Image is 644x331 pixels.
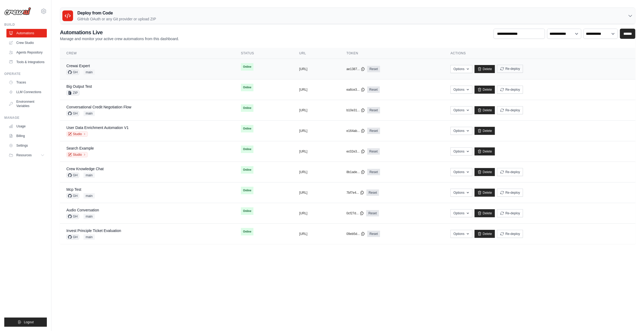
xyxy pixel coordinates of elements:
span: main [84,111,95,116]
a: Studio [66,152,88,157]
button: Re-deploy [497,168,523,176]
button: Options [450,147,472,155]
th: Status [234,48,293,59]
h3: Deploy from Code [77,10,156,16]
button: Re-deploy [497,189,523,197]
span: Online [241,207,253,215]
button: Options [450,65,472,73]
button: Logout [4,318,47,327]
a: Environment Variables [6,97,47,110]
button: Options [450,209,472,217]
a: Delete [475,209,495,217]
a: Reset [367,148,380,155]
a: Settings [6,141,47,150]
button: Options [450,189,472,197]
button: Options [450,230,472,238]
button: ec02e3... [346,149,365,154]
span: Resources [16,153,32,157]
th: Crew [60,48,234,59]
button: Options [450,127,472,135]
button: Re-deploy [497,65,523,73]
a: Reset [367,169,380,175]
button: Options [450,168,472,176]
a: Delete [475,189,495,197]
span: Online [241,125,253,132]
button: Options [450,106,472,114]
span: GH [66,193,79,199]
span: GH [66,234,79,240]
span: Online [241,187,253,194]
th: URL [293,48,340,59]
a: Automations [6,29,47,37]
span: Online [241,104,253,112]
span: main [84,173,95,178]
button: e164ab... [346,129,365,133]
button: 09eb5d... [346,232,365,236]
a: User Data Enrichment Automation V1 [66,125,129,130]
a: Reset [366,189,379,196]
a: Agents Repository [6,48,47,57]
a: Big Output Test [66,84,92,89]
button: Re-deploy [497,230,523,238]
span: GH [66,214,79,219]
a: Delete [475,147,495,155]
button: ea6ce3... [346,87,365,92]
a: Reset [367,66,380,72]
span: GH [66,173,79,178]
button: Re-deploy [497,106,523,114]
button: Resources [6,151,47,159]
a: Reset [366,210,379,216]
p: GitHub OAuth or any Git provider or upload ZIP [77,16,156,22]
a: Delete [475,230,495,238]
a: Usage [6,122,47,131]
a: Reset [367,231,380,237]
a: Billing [6,132,47,140]
button: Re-deploy [497,209,523,217]
a: Delete [475,86,495,94]
a: Delete [475,168,495,176]
img: Logo [4,7,31,15]
span: ZIP [66,90,79,96]
th: Actions [444,48,635,59]
div: Operate [4,72,47,76]
span: main [84,234,95,240]
button: Re-deploy [497,86,523,94]
div: Manage [4,116,47,120]
span: main [84,193,95,199]
button: b10e31... [346,108,365,112]
button: Options [450,86,472,94]
a: Reset [367,107,380,113]
span: main [84,70,95,75]
p: Manage and monitor your active crew automations from this dashboard. [60,36,179,41]
a: Delete [475,106,495,114]
a: Delete [475,127,495,135]
a: Crew Studio [6,39,47,47]
button: 0cf27d... [346,211,364,215]
a: Search Example [66,146,94,150]
a: Reset [367,86,380,93]
a: Traces [6,78,47,87]
span: GH [66,70,79,75]
a: Tools & Integrations [6,58,47,66]
button: 7bf7e4... [346,191,364,195]
span: Online [241,63,253,71]
span: Online [241,166,253,174]
a: Crewai Expert [66,64,90,68]
h2: Automations Live [60,29,179,36]
a: Reset [367,128,380,134]
button: ae1387... [346,67,365,71]
a: Crew Knowledge Chat [66,167,104,171]
span: Online [241,228,253,235]
a: Mcp Test [66,187,81,192]
a: Audio Conversation [66,208,99,212]
span: Online [241,146,253,153]
a: Delete [475,65,495,73]
a: Invest Principle Ticket Evaluation [66,229,121,233]
span: Online [241,84,253,91]
div: Build [4,22,47,27]
th: Token [340,48,444,59]
button: 8b1ade... [346,170,365,174]
a: Conversational Credit Negotiation Flow [66,105,131,109]
a: LLM Connections [6,88,47,96]
a: Studio [66,131,88,137]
